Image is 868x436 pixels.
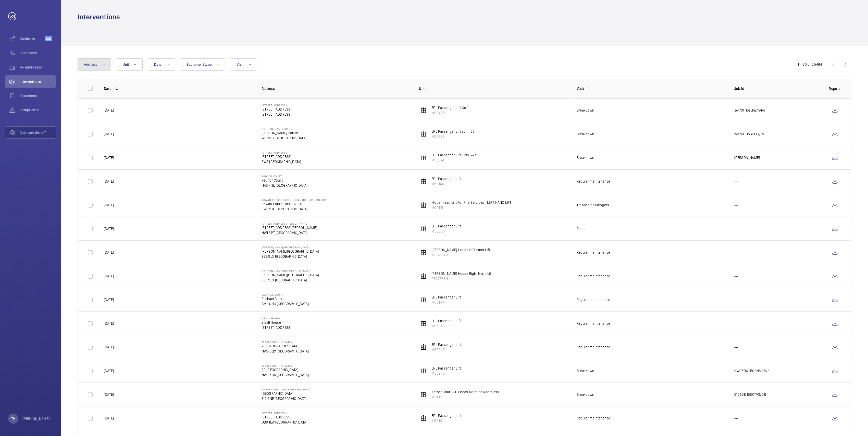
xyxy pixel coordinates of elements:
[432,347,461,352] p: M55940
[262,420,307,425] p: UB8 1LW [GEOGRAPHIC_DATA]
[262,201,329,207] p: Rowan Court Flats 78-194
[432,389,499,394] p: Amber Court - 11 Floors Machine Roomless
[734,345,738,350] p: ---
[577,179,610,184] div: Regular maintenance
[262,249,319,254] p: [PERSON_NAME][GEOGRAPHIC_DATA]
[432,181,461,186] p: M56145
[734,297,738,302] p: ---
[432,271,493,276] p: [PERSON_NAME] House Right Hand Lift
[104,226,114,231] p: [DATE]
[432,366,461,371] p: EPL Passenger Lift
[19,79,56,84] span: Interventions
[432,176,461,181] p: EPL Passenger Lift
[420,178,427,184] img: elevator.svg
[432,342,461,347] p: EPL Passenger Lift
[432,129,475,134] p: EPL Passenger Lift schn 33
[104,202,114,208] p: [DATE]
[432,413,461,418] p: EPL Passenger Lift
[262,364,309,367] p: 29 [GEOGRAPHIC_DATA]
[148,58,175,71] button: Date
[577,345,610,350] div: Regular maintenance
[262,86,411,91] p: Address
[432,300,461,305] p: M56144
[432,418,461,423] p: M50101
[432,295,461,300] p: EPL Passenger Lift
[19,50,56,56] span: Dashboard
[104,250,114,255] p: [DATE]
[262,391,309,396] p: [GEOGRAPHIC_DATA]
[734,321,738,326] p: ---
[420,391,427,398] img: elevator.svg
[420,131,427,137] img: elevator.svg
[734,368,770,373] p: NW95QX 15SCNMA/NA
[19,107,56,113] span: Compliance
[420,155,427,161] img: elevator.svg
[262,183,308,188] p: HA3 7HL [GEOGRAPHIC_DATA]
[734,392,766,397] p: E152GE 15SCTV3/DB
[262,372,309,377] p: NW9 5QX [GEOGRAPHIC_DATA]
[577,131,594,137] div: Breakdown
[432,229,461,234] p: M56038
[104,179,114,184] p: [DATE]
[419,86,569,91] p: Unit
[577,108,594,113] div: Breakdown
[432,371,461,376] p: M55940
[262,207,329,212] p: SW9 9JL [GEOGRAPHIC_DATA]
[19,93,56,98] span: Documents
[420,344,427,350] img: elevator.svg
[432,276,493,281] p: 23273364
[734,250,738,255] p: ---
[20,130,56,135] span: Any questions ?
[420,297,427,303] img: elevator.svg
[577,297,610,302] div: Regular maintenance
[230,58,257,71] button: Visit
[262,198,329,201] p: Rowan Court Flats 78-194 - High Risk Building
[420,320,427,326] img: elevator.svg
[262,222,317,225] p: [STREET_ADDRESS][PERSON_NAME]
[262,175,308,178] p: Radnor Court
[104,108,114,113] p: [DATE]
[798,62,822,67] div: 1 – 30 of 25464
[262,412,307,415] p: [STREET_ADDRESS]
[262,278,319,283] p: SE3 9LX [GEOGRAPHIC_DATA]
[420,273,427,279] img: elevator.svg
[262,349,309,354] p: NW9 5QX [GEOGRAPHIC_DATA]
[262,154,301,159] p: [STREET_ADDRESS]
[262,178,308,183] p: Radnor Court
[262,367,309,372] p: 29 [GEOGRAPHIC_DATA]
[262,254,319,259] p: SE3 9LX [GEOGRAPHIC_DATA]
[262,225,317,230] p: [STREET_ADDRESS][PERSON_NAME]
[432,323,461,329] p: M55948
[262,135,306,141] p: W3 7DG [GEOGRAPHIC_DATA]
[432,158,477,163] p: M50074
[432,394,499,400] p: M10021
[432,200,512,205] p: Modernised Lift For Fire Services - LEFT HAND LIFT
[420,107,427,113] img: elevator.svg
[420,415,427,421] img: elevator.svg
[262,293,309,296] p: Rachael Court
[180,58,225,71] button: Equipment type
[577,368,594,373] div: Breakdown
[262,246,319,249] p: [PERSON_NAME][GEOGRAPHIC_DATA]
[262,230,317,235] p: NW1 3PT [GEOGRAPHIC_DATA]
[262,159,301,164] p: SW5 [GEOGRAPHIC_DATA]
[420,202,427,208] img: elevator.svg
[262,296,309,301] p: Rachael Court
[237,62,243,66] span: Visit
[734,155,760,160] p: [PERSON_NAME]
[19,36,45,41] span: Maximize
[262,104,292,107] p: [STREET_ADDRESS]
[19,65,56,70] span: My addresses
[262,107,292,112] p: [STREET_ADDRESS]
[154,62,162,66] span: Date
[577,392,594,397] div: Breakdown
[432,224,461,229] p: EPL Passenger Lift
[262,112,292,117] p: [STREET_ADDRESS]
[104,131,114,137] p: [DATE]
[734,108,765,113] p: se173fj15sdm7n/Fo
[104,297,114,302] p: [DATE]
[577,226,587,231] div: Repair
[187,62,212,66] span: Equipment type
[432,110,468,115] p: M63495
[104,155,114,160] p: [DATE]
